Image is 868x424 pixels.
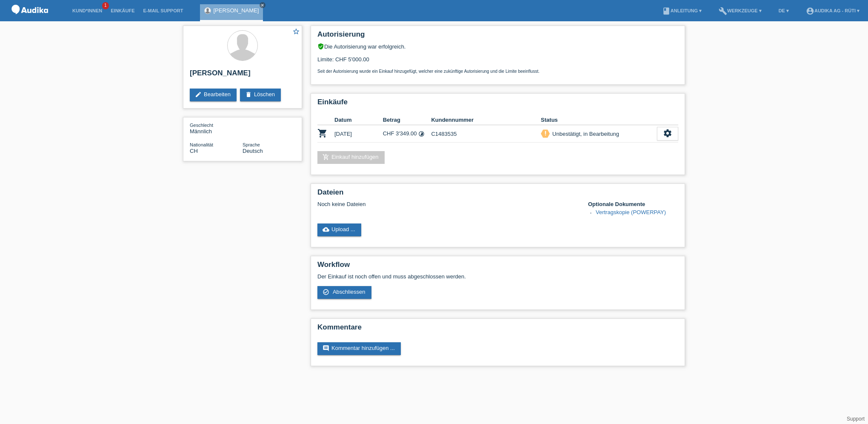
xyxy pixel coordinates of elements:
[190,142,213,147] span: Nationalität
[243,142,260,147] span: Sprache
[550,129,619,138] div: Unbestätigt, in Bearbeitung
[542,130,548,136] i: priority_high
[317,43,324,50] i: verified_user
[806,7,814,15] i: account_circle
[323,345,329,352] i: comment
[317,273,678,280] p: Der Einkauf ist noch offen und muss abgeschlossen werden.
[323,226,329,233] i: cloud_upload
[431,125,541,143] td: C1483535
[190,69,295,82] h2: [PERSON_NAME]
[317,98,678,111] h2: Einkäufe
[195,91,202,98] i: edit
[317,201,577,207] div: Noch keine Dateien
[317,50,678,74] div: Limite: CHF 5'000.00
[317,128,328,138] i: POSP00028155
[658,8,706,13] a: bookAnleitung ▾
[541,115,657,125] th: Status
[774,8,793,13] a: DE ▾
[317,30,678,43] h2: Autorisierung
[383,125,431,143] td: CHF 3'349.00
[139,8,188,13] a: E-Mail Support
[334,115,383,125] th: Datum
[596,209,666,215] a: Vertragskopie (POWERPAY)
[334,125,383,143] td: [DATE]
[245,91,252,98] i: delete
[213,7,259,14] a: [PERSON_NAME]
[431,115,541,125] th: Kundennummer
[317,223,361,236] a: cloud_uploadUpload ...
[9,17,51,23] a: POS — MF Group
[102,2,109,9] span: 1
[317,261,678,273] h2: Workflow
[260,3,265,7] i: close
[333,289,365,295] span: Abschliessen
[317,151,385,164] a: add_shopping_cartEinkauf hinzufügen
[802,8,864,13] a: account_circleAudika AG - Rüti ▾
[292,28,300,37] a: star_border
[383,115,431,125] th: Betrag
[317,286,371,299] a: check_circle_outline Abschliessen
[190,89,237,101] a: editBearbeiten
[418,131,425,137] i: Fixe Raten (12 Raten)
[292,28,300,35] i: star_border
[714,8,766,13] a: buildWerkzeuge ▾
[323,289,329,295] i: check_circle_outline
[317,323,678,336] h2: Kommentare
[317,188,678,201] h2: Dateien
[190,148,198,154] span: Schweiz
[106,8,139,13] a: Einkäufe
[663,129,672,138] i: settings
[190,122,243,135] div: Männlich
[243,148,263,154] span: Deutsch
[240,89,281,101] a: deleteLöschen
[190,123,213,128] span: Geschlecht
[317,43,678,50] div: Die Autorisierung war erfolgreich.
[317,69,678,74] p: Seit der Autorisierung wurde ein Einkauf hinzugefügt, welcher eine zukünftige Autorisierung und d...
[719,7,727,15] i: build
[68,8,106,13] a: Kund*innen
[588,201,678,207] h4: Optionale Dokumente
[662,7,671,15] i: book
[847,416,865,422] a: Support
[317,342,401,355] a: commentKommentar hinzufügen ...
[323,154,329,160] i: add_shopping_cart
[260,2,266,8] a: close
